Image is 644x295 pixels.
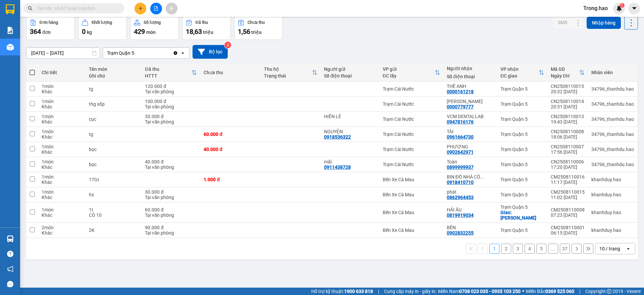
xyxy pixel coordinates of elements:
span: | [579,288,580,295]
div: Trạm Quận 5 [500,86,544,92]
svg: open [626,246,631,251]
div: 1 món [42,159,82,164]
div: Khác [42,134,82,140]
div: khanhduy.hao [591,192,634,197]
div: 120.000 đ [145,84,197,89]
div: CM2508110001 [551,225,585,230]
svg: open [180,50,185,56]
img: warehouse-icon [7,44,14,51]
div: Giao: TÂN QUÝ [500,210,544,220]
span: 1,56 [238,28,250,36]
button: 3 [513,244,523,254]
div: Trạm Quận 5 [500,177,544,182]
span: triệu [203,30,213,35]
span: 1 [621,3,623,8]
button: Nhập hàng [587,17,621,29]
div: Khác [42,212,82,218]
span: 0 [82,28,86,36]
div: 19:43 [DATE] [551,119,585,125]
div: Tên món [89,66,138,72]
button: 4 [525,244,535,254]
div: 2K [89,228,138,233]
div: 34796_thanhdu.hao [591,132,634,137]
th: Toggle SortBy [547,64,588,82]
span: đơn [42,30,51,35]
div: Trạm Quận 5 [500,162,544,167]
span: Cung cấp máy in - giấy in: [384,288,436,295]
span: Hỗ trợ kỹ thuật: [311,288,373,295]
div: Khác [42,180,82,185]
div: THẾ ANH [447,84,494,89]
button: plus [135,3,146,14]
button: Số lượng429món [130,16,179,40]
div: Khác [42,195,82,200]
div: 34796_thanhdu.hao [591,101,634,107]
span: | [378,288,379,295]
div: 40.000 đ [145,159,197,164]
div: Trạm Cái Nước [383,147,440,152]
div: Người gửi [324,66,376,72]
span: message [7,281,13,287]
div: 17:56 [DATE] [551,149,585,155]
th: Toggle SortBy [142,64,200,82]
th: Toggle SortBy [261,64,321,82]
div: BIN ĐỒ NHÀ CÔ MĨNH [447,174,494,180]
div: Trạm Quận 5 [500,101,544,107]
button: Khối lượng0kg [78,16,127,40]
svg: Clear value [173,50,178,56]
div: Số lượng [144,20,161,25]
span: Miền Bắc [526,288,574,295]
div: 17:20 [DATE] [551,164,585,170]
div: Người nhận [447,66,494,71]
button: 2 [501,244,511,254]
span: search [28,6,33,11]
div: Tại văn phòng [145,195,197,200]
div: PHƯỢNG [447,144,494,149]
button: file-add [150,3,162,14]
input: Selected Trạm Quận 5. [135,50,136,56]
span: Trong.hao [578,4,613,12]
div: VP gửi [383,66,435,72]
button: 1 [489,244,499,254]
div: Số điện thoại [324,73,376,79]
span: kg [87,30,92,35]
div: 100.000 đ [145,99,197,104]
span: caret-down [631,5,637,11]
div: CN2508110008 [551,129,585,134]
span: aim [169,6,174,11]
div: 18:06 [DATE] [551,134,585,140]
div: 60.000 đ [204,132,257,137]
div: HTTT [145,73,192,79]
button: 37 [560,244,570,254]
span: Miền Nam [438,288,521,295]
div: CM2508110008 [551,207,585,212]
div: Khác [42,119,82,125]
div: Khác [42,104,82,109]
div: CÒ 10 [89,212,138,218]
strong: 0708 023 035 - 0935 103 250 [459,289,521,294]
span: copyright [607,289,611,294]
th: Toggle SortBy [379,64,443,82]
th: Toggle SortBy [497,64,547,82]
div: 1TGr [89,177,138,182]
div: 34796_thanhdu.hao [591,86,634,92]
div: 1 món [42,129,82,134]
img: warehouse-icon [7,235,14,242]
div: Tại văn phòng [145,164,197,170]
div: Nhân viên [591,70,634,75]
span: 18,63 [186,28,202,36]
div: 1 món [42,174,82,180]
div: 1.000 đ [204,177,257,182]
div: tg [89,86,138,92]
span: món [146,30,156,35]
div: Bến Xe Cà Mau [383,210,440,215]
div: bọc [89,162,138,167]
img: icon-new-feature [616,5,622,11]
span: 364 [30,28,41,36]
input: Tìm tên, số ĐT hoặc mã đơn [37,5,116,12]
div: TÀI [447,129,494,134]
div: Trạm Quận 5 [500,147,544,152]
div: Trạm Quận 5 [500,204,544,210]
div: 0899999937 [447,164,474,170]
div: Thu hộ [264,66,312,72]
